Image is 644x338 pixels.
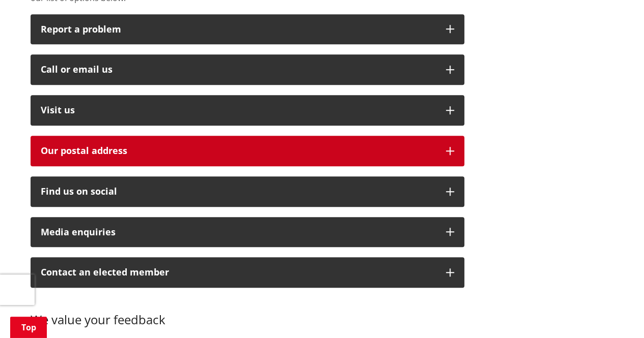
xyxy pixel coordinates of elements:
[41,267,436,278] p: Contact an elected member
[41,187,436,197] div: Find us on social
[597,295,634,332] iframe: Messenger Launcher
[31,257,464,288] button: Contact an elected member
[41,65,436,75] div: Call or email us
[31,217,464,248] button: Media enquiries
[31,54,464,85] button: Call or email us
[41,24,436,35] p: Report a problem
[31,298,464,327] h3: We value your feedback
[31,136,464,166] button: Our postal address
[31,176,464,207] button: Find us on social
[41,227,436,237] div: Media enquiries
[10,317,47,338] a: Top
[31,95,464,126] button: Visit us
[41,105,436,115] p: Visit us
[31,14,464,45] button: Report a problem
[41,146,436,156] h2: Our postal address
